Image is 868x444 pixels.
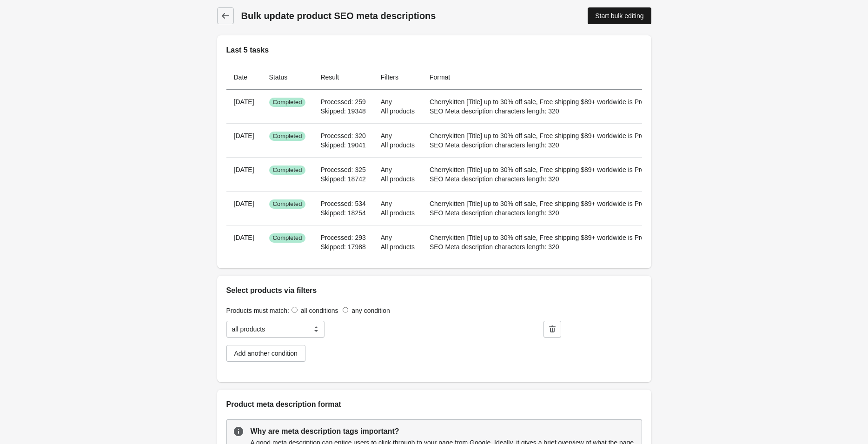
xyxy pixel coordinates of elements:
th: Filters [373,65,422,90]
div: Start bulk editing [595,12,643,20]
td: Processed: 320 Skipped: 19041 [313,123,373,157]
td: Any All products [373,157,422,191]
h2: Select products via filters [226,285,642,296]
h2: Last 5 tasks [226,45,642,56]
td: Any All products [373,225,422,259]
div: Add another condition [234,350,298,357]
th: Date [226,65,262,90]
td: Any All products [373,191,422,225]
th: [DATE] [226,191,262,225]
td: Processed: 534 Skipped: 18254 [313,191,373,225]
th: [DATE] [226,123,262,157]
a: Start bulk editing [588,7,651,24]
h1: Bulk update product SEO meta descriptions [241,9,504,22]
th: [DATE] [226,90,262,123]
th: [DATE] [226,157,262,191]
span: Completed [269,98,306,107]
td: Processed: 293 Skipped: 17988 [313,225,373,259]
span: Completed [269,233,306,243]
label: any condition [351,307,390,314]
p: Why are meta description tags important? [251,426,635,437]
th: Status [262,65,313,90]
td: Any All products [373,123,422,157]
h2: Product meta description format [226,399,642,410]
div: Products must match: [226,305,642,315]
button: Add another condition [226,345,305,362]
td: Processed: 259 Skipped: 19348 [313,90,373,123]
span: Completed [269,199,306,209]
th: Result [313,65,373,90]
span: Completed [269,132,306,141]
span: Completed [269,166,306,175]
th: [DATE] [226,225,262,259]
td: Processed: 325 Skipped: 18742 [313,157,373,191]
td: Any All products [373,90,422,123]
label: all conditions [301,307,338,314]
